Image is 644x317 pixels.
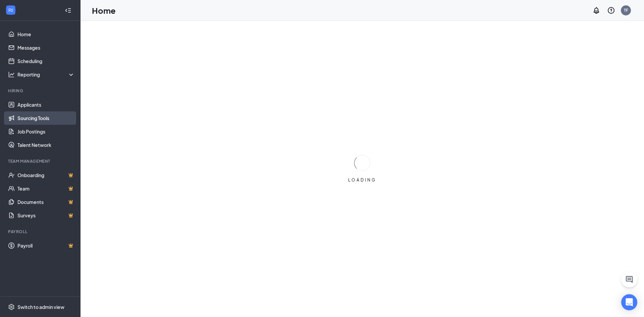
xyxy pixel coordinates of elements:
[17,209,75,222] a: SurveysCrown
[92,5,116,16] h1: Home
[8,158,73,164] div: Team Management
[17,71,75,78] div: Reporting
[17,304,64,310] div: Switch to admin view
[17,54,75,68] a: Scheduling
[17,28,75,41] a: Home
[17,125,75,138] a: Job Postings
[621,294,637,310] div: Open Intercom Messenger
[592,6,600,14] svg: Notifications
[607,6,615,14] svg: QuestionInfo
[17,182,75,195] a: TeamCrown
[624,7,628,13] div: TF
[17,41,75,54] a: Messages
[625,275,633,283] svg: ChatActive
[621,271,637,287] button: ChatActive
[8,88,73,94] div: Hiring
[17,138,75,152] a: Talent Network
[65,7,71,14] svg: Collapse
[8,229,73,234] div: Payroll
[17,168,75,182] a: OnboardingCrown
[17,98,75,111] a: Applicants
[345,177,379,183] div: LOADING
[17,195,75,209] a: DocumentsCrown
[17,239,75,252] a: PayrollCrown
[8,71,15,78] svg: Analysis
[17,111,75,125] a: Sourcing Tools
[8,304,15,310] svg: Settings
[7,7,14,13] svg: WorkstreamLogo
